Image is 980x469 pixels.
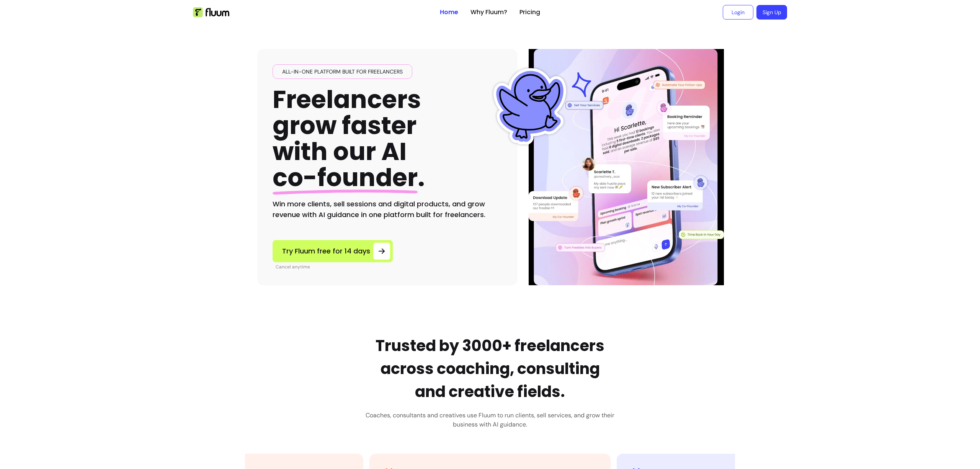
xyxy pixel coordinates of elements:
img: Illustration of Fluum AI Co-Founder on a smartphone, showing solo business performance insights s... [530,49,723,285]
img: Fluum Duck sticker [492,68,568,145]
span: All-in-one platform built for freelancers [279,68,406,75]
a: Home [440,8,458,17]
a: Why Fluum? [470,8,507,17]
img: Fluum Logo [193,7,229,17]
a: Pricing [519,8,540,17]
a: Login [723,5,753,20]
a: Sign Up [756,5,787,20]
span: co-founder [273,160,418,194]
h2: Win more clients, sell sessions and digital products, and grow revenue with AI guidance in one pl... [273,199,502,220]
p: Cancel anytime [276,264,393,270]
h1: Freelancers grow faster with our AI . [273,87,425,191]
h3: Coaches, consultants and creatives use Fluum to run clients, sell services, and grow their busine... [366,411,614,429]
a: Try Fluum free for 14 days [273,240,393,262]
h2: Trusted by 3000+ freelancers across coaching, consulting and creative fields. [366,334,614,403]
span: Try Fluum free for 14 days [282,246,370,257]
